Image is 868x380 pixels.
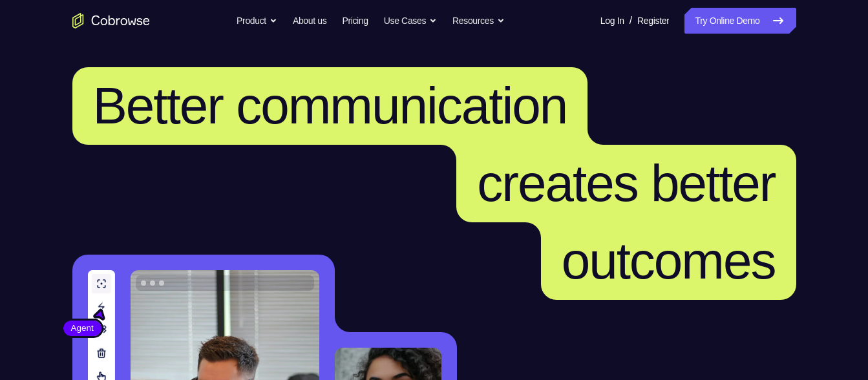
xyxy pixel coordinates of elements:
[63,322,101,335] span: Agent
[293,8,326,34] a: About us
[93,77,567,134] span: Better communication
[630,13,632,28] span: /
[477,154,775,212] span: creates better
[452,8,505,34] button: Resources
[72,13,150,28] a: Go to the home page
[342,8,368,34] a: Pricing
[637,8,669,34] a: Register
[384,8,437,34] button: Use Cases
[600,8,624,34] a: Log In
[684,8,796,34] a: Try Online Demo
[237,8,277,34] button: Product
[562,232,776,290] span: outcomes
